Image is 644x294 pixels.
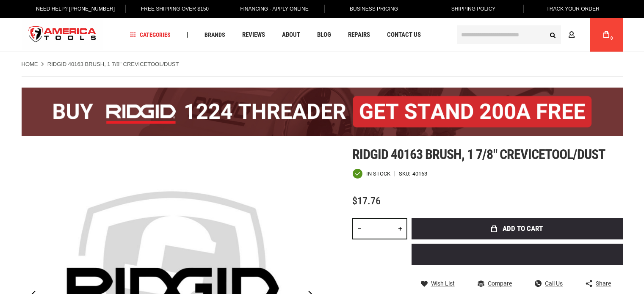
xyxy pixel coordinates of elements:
a: Categories [126,29,174,41]
span: Ridgid 40163 brush, 1 7/8" crevicetool/dust [352,146,605,162]
div: 40163 [412,171,427,176]
span: Add to Cart [503,225,543,232]
strong: RIDGID 40163 BRUSH, 1 7/8" CREVICETOOL/DUST [47,61,179,67]
span: Repairs [348,32,370,38]
span: In stock [366,171,390,176]
a: Repairs [344,29,374,41]
span: 0 [611,36,613,41]
span: Wish List [431,280,455,286]
span: $17.76 [352,195,381,207]
span: Reviews [242,32,265,38]
span: Compare [488,280,512,286]
a: 0 [598,18,614,52]
a: Home [22,60,38,68]
span: Brands [205,32,225,38]
div: Availability [352,168,390,179]
span: Share [596,280,611,286]
a: Reviews [238,29,269,41]
a: Compare [478,280,512,287]
span: Shipping Policy [451,6,496,12]
button: Add to Cart [412,218,623,239]
span: Categories [130,32,171,38]
a: Blog [313,29,335,41]
a: About [278,29,304,41]
a: Contact Us [383,29,425,41]
span: Blog [317,32,331,38]
strong: SKU [399,171,412,176]
a: Call Us [535,280,563,287]
span: Contact Us [387,32,421,38]
a: store logo [22,19,104,51]
a: Wish List [421,280,455,287]
img: America Tools [22,19,104,51]
a: Brands [201,29,229,41]
span: Call Us [545,280,563,286]
img: BOGO: Buy the RIDGID® 1224 Threader (26092), get the 92467 200A Stand FREE! [22,88,623,136]
button: Search [545,27,561,43]
span: About [282,32,300,38]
